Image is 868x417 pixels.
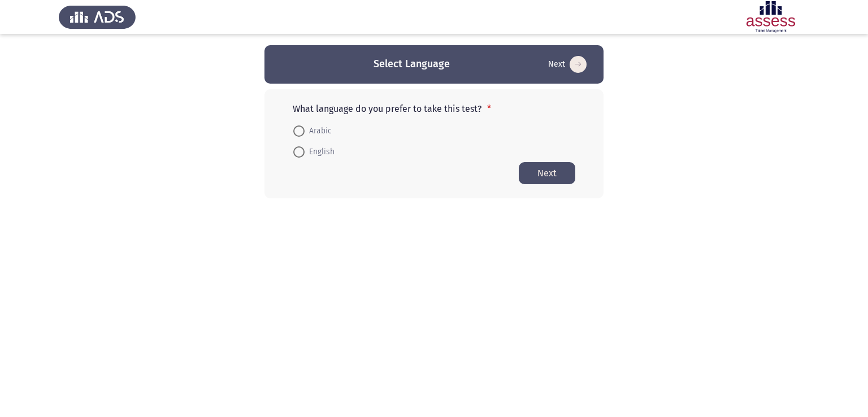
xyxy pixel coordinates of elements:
[374,57,450,71] h3: Select Language
[519,162,575,184] button: Start assessment
[305,124,332,138] span: Arabic
[545,55,590,73] button: Start assessment
[305,145,335,159] span: English
[732,1,809,33] img: Assessment logo of Potentiality Assessment
[293,103,575,114] p: What language do you prefer to take this test?
[59,1,136,33] img: Assess Talent Management logo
